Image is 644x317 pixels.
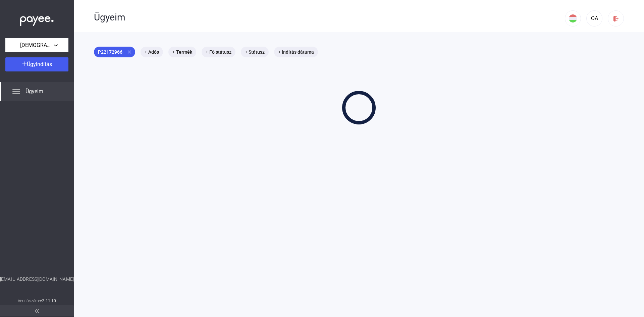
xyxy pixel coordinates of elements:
[168,47,196,57] mat-chip: + Termék
[565,10,581,27] button: HU
[12,88,20,96] img: list.svg
[25,88,43,96] span: Ügyeim
[94,12,565,23] div: Ügyeim
[35,309,39,313] img: arrow-double-left-grey.svg
[40,299,56,303] strong: v2.11.10
[569,14,577,22] img: HU
[586,10,602,27] button: OA
[20,41,54,49] span: [DEMOGRAPHIC_DATA] AUTÓSZERVÍZ Kft.
[20,12,54,26] img: white-payee-white-dot.svg
[27,61,52,67] span: Ügyindítás
[608,10,624,27] button: logout-red
[126,49,132,55] mat-icon: close
[141,47,163,57] mat-chip: + Adós
[202,47,235,57] mat-chip: + Fő státusz
[22,61,27,66] img: plus-white.svg
[274,47,318,57] mat-chip: + Indítás dátuma
[612,15,620,22] img: logout-red
[241,47,269,57] mat-chip: + Státusz
[5,38,68,52] button: [DEMOGRAPHIC_DATA] AUTÓSZERVÍZ Kft.
[5,57,68,71] button: Ügyindítás
[94,47,135,57] mat-chip: P22172966
[589,14,600,22] div: OA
